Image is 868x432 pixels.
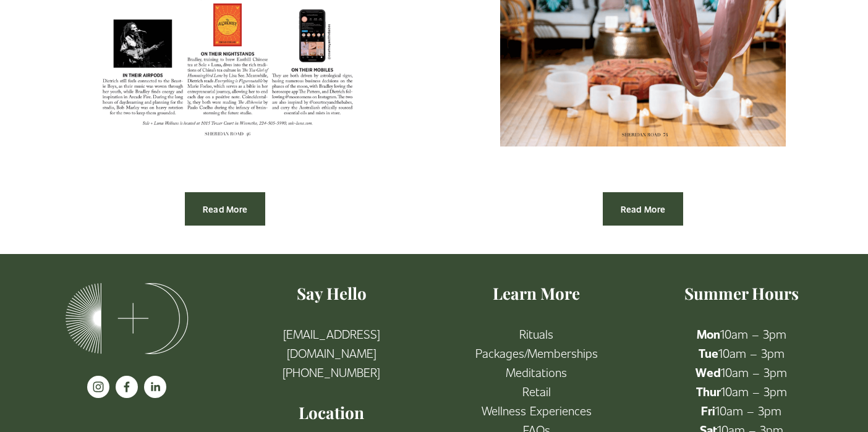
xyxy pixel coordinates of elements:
a: Wellness Experiences [482,401,592,420]
a: [EMAIL_ADDRESS][DOMAIN_NAME] [240,324,423,363]
a: LinkedIn [144,376,166,398]
a: Read More [603,192,683,225]
strong: Mon [697,326,720,342]
strong: Wed [696,364,721,380]
h4: Say Hello [240,282,423,305]
a: Read More [185,192,265,225]
strong: Thur [696,383,721,399]
a: etail [529,382,551,401]
strong: Tue [699,345,718,361]
a: facebook-unauth [116,376,138,398]
a: Meditations [506,363,567,382]
a: instagram-unauth [87,376,109,398]
strong: Fri [701,402,715,418]
a: [PHONE_NUMBER] [283,363,380,382]
h4: Learn More [445,282,628,305]
h4: Location [240,402,423,424]
a: Packages/Memberships [475,344,598,363]
h4: Summer Hours [649,282,833,305]
a: Rituals [519,324,553,344]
